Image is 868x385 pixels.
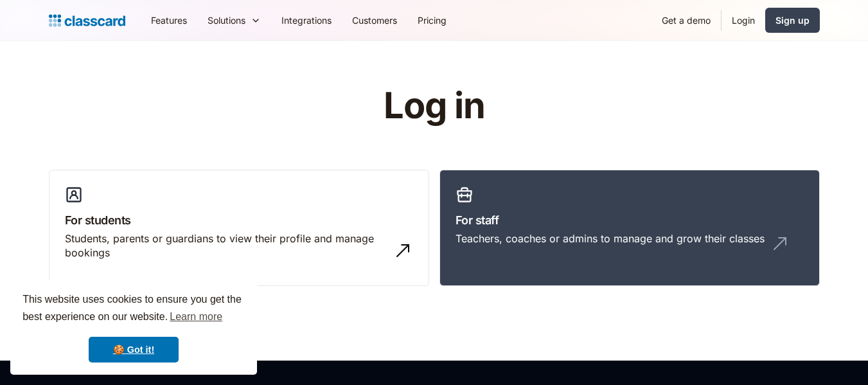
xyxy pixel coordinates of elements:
[456,231,765,246] div: Teachers, coaches or admins to manage and grow their classes
[230,86,638,126] h1: Log in
[651,6,721,35] a: Get a demo
[765,8,820,33] a: Sign up
[407,6,457,35] a: Pricing
[10,280,257,375] div: cookieconsent
[342,6,407,35] a: Customers
[208,13,245,27] div: Solutions
[439,170,820,287] a: For staffTeachers, coaches or admins to manage and grow their classes
[65,231,387,260] div: Students, parents or guardians to view their profile and manage bookings
[89,337,179,363] a: dismiss cookie message
[722,6,765,35] a: Login
[65,211,413,229] h3: For students
[197,6,271,35] div: Solutions
[141,6,197,35] a: Features
[22,292,245,327] span: This website uses cookies to ensure you get the best experience on our website.
[49,12,125,30] a: Logo
[775,13,810,27] div: Sign up
[49,170,429,287] a: For studentsStudents, parents or guardians to view their profile and manage bookings
[456,211,804,229] h3: For staff
[168,307,224,327] a: learn more about cookies
[271,6,342,35] a: Integrations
